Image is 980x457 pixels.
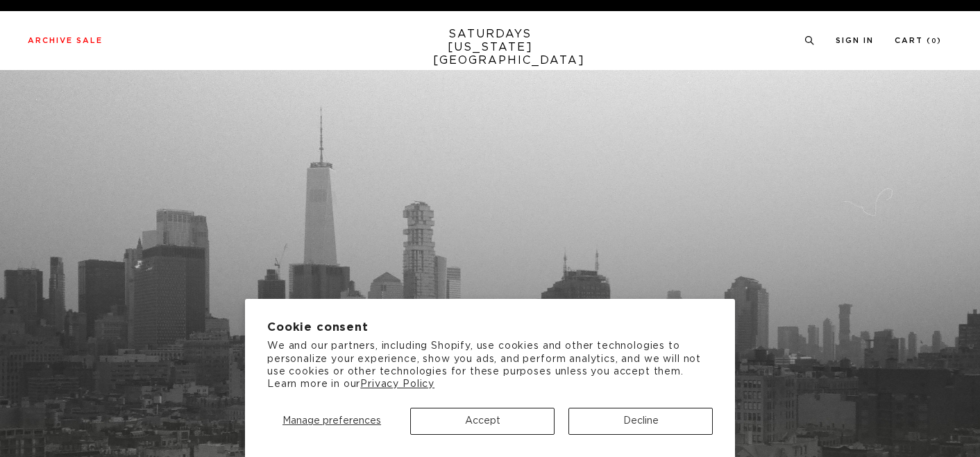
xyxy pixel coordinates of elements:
[931,38,937,44] small: 0
[267,321,713,334] h2: Cookie consent
[282,416,381,426] span: Manage preferences
[568,408,713,435] button: Decline
[267,408,396,435] button: Manage preferences
[433,28,548,67] a: SATURDAYS[US_STATE][GEOGRAPHIC_DATA]
[895,37,942,44] a: Cart (0)
[267,340,713,390] p: We and our partners, including Shopify, use cookies and other technologies to personalize your ex...
[28,37,103,44] a: Archive Sale
[360,379,434,389] a: Privacy Policy
[410,408,555,435] button: Accept
[836,37,874,44] a: Sign In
